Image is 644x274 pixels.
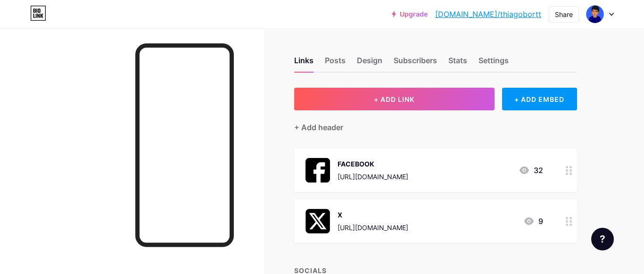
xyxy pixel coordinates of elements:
[294,55,314,72] div: Links
[305,158,330,183] img: FACEBOOK
[338,210,408,220] div: X
[294,122,343,133] div: + Add header
[374,95,414,103] span: + ADD LINK
[294,88,495,110] button: + ADD LINK
[479,55,509,72] div: Settings
[338,159,408,169] div: FACEBOOK
[325,55,346,72] div: Posts
[392,10,428,18] a: Upgrade
[448,55,467,72] div: Stats
[305,209,330,233] img: X
[519,165,543,176] div: 32
[338,223,408,232] div: [URL][DOMAIN_NAME]
[586,5,604,23] img: thiagobortt
[555,9,573,19] div: Share
[435,8,541,20] a: [DOMAIN_NAME]/thiagobortt
[502,88,577,110] div: + ADD EMBED
[523,216,543,227] div: 9
[338,172,408,182] div: [URL][DOMAIN_NAME]
[357,55,382,72] div: Design
[394,55,437,72] div: Subscribers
